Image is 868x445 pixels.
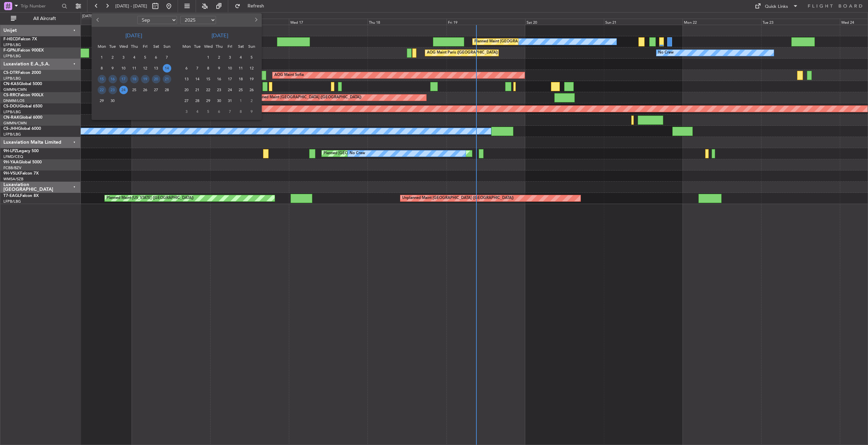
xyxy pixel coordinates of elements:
[192,74,203,84] div: 14-10-2025
[152,53,160,62] span: 6
[237,86,245,94] span: 25
[235,41,246,52] div: Sat
[203,63,214,74] div: 8-10-2025
[107,63,118,74] div: 9-9-2025
[235,63,246,74] div: 11-10-2025
[248,97,256,105] span: 2
[130,75,139,83] span: 18
[246,95,257,106] div: 2-11-2025
[96,63,107,74] div: 8-9-2025
[108,86,117,94] span: 23
[181,63,192,74] div: 6-10-2025
[252,15,259,25] button: Next month
[108,97,117,105] span: 30
[237,97,245,105] span: 1
[151,84,161,95] div: 27-9-2025
[246,106,257,117] div: 9-11-2025
[203,95,214,106] div: 29-10-2025
[224,95,235,106] div: 31-10-2025
[181,74,192,84] div: 13-10-2025
[96,95,107,106] div: 29-9-2025
[226,97,234,105] span: 31
[246,84,257,95] div: 26-10-2025
[151,74,161,84] div: 20-9-2025
[98,53,106,62] span: 1
[129,41,140,52] div: Thu
[193,64,202,73] span: 7
[235,106,246,117] div: 8-11-2025
[119,86,128,94] span: 24
[224,106,235,117] div: 7-11-2025
[108,53,117,62] span: 2
[204,97,213,105] span: 29
[203,41,214,52] div: Wed
[214,41,224,52] div: Thu
[204,86,213,94] span: 22
[193,86,202,94] span: 21
[214,52,224,63] div: 2-10-2025
[181,106,192,117] div: 3-11-2025
[140,52,151,63] div: 5-9-2025
[182,86,191,94] span: 20
[248,75,256,83] span: 19
[203,52,214,63] div: 1-10-2025
[237,107,245,116] span: 8
[181,95,192,106] div: 27-10-2025
[193,75,202,83] span: 14
[246,52,257,63] div: 5-10-2025
[130,86,139,94] span: 25
[161,41,172,52] div: Sun
[152,86,160,94] span: 27
[204,64,213,73] span: 8
[129,84,140,95] div: 25-9-2025
[98,86,106,94] span: 22
[161,84,172,95] div: 28-9-2025
[248,64,256,73] span: 12
[204,75,213,83] span: 15
[141,64,150,73] span: 12
[226,107,234,116] span: 7
[118,74,129,84] div: 17-9-2025
[192,95,203,106] div: 28-10-2025
[96,84,107,95] div: 22-9-2025
[224,84,235,95] div: 24-10-2025
[224,52,235,63] div: 3-10-2025
[107,95,118,106] div: 30-9-2025
[129,63,140,74] div: 11-9-2025
[94,15,102,25] button: Previous month
[119,64,128,73] span: 10
[119,75,128,83] span: 17
[129,74,140,84] div: 18-9-2025
[182,64,191,73] span: 6
[226,75,234,83] span: 17
[108,64,117,73] span: 9
[214,95,224,106] div: 30-10-2025
[107,84,118,95] div: 23-9-2025
[118,84,129,95] div: 24-9-2025
[107,52,118,63] div: 2-9-2025
[237,53,245,62] span: 4
[161,52,172,63] div: 7-9-2025
[140,41,151,52] div: Fri
[163,53,171,62] span: 7
[129,52,140,63] div: 4-9-2025
[98,64,106,73] span: 8
[118,63,129,74] div: 10-9-2025
[235,74,246,84] div: 18-10-2025
[180,16,216,24] select: Select year
[181,84,192,95] div: 20-10-2025
[235,52,246,63] div: 4-10-2025
[107,41,118,52] div: Tue
[235,95,246,106] div: 1-11-2025
[161,63,172,74] div: 14-9-2025
[140,63,151,74] div: 12-9-2025
[204,107,213,116] span: 5
[98,75,106,83] span: 15
[237,64,245,73] span: 11
[193,107,202,116] span: 4
[118,52,129,63] div: 3-9-2025
[152,75,160,83] span: 20
[141,75,150,83] span: 19
[130,64,139,73] span: 11
[226,64,234,73] span: 10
